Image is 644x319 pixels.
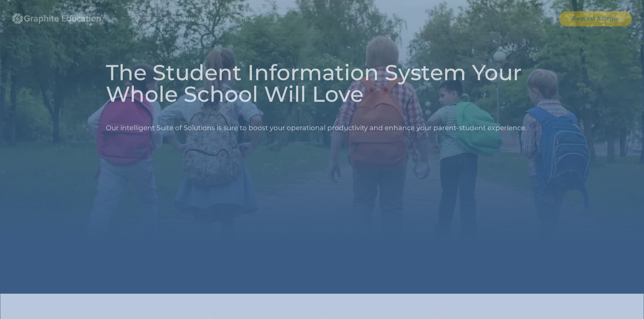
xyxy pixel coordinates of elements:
div: Company [214,5,261,32]
a: home [12,5,114,32]
div: Features [177,14,201,23]
a: Request A Demo [559,11,632,26]
div: Company [221,14,247,23]
div: Solutions [131,14,157,23]
div: Solutions [124,5,170,32]
h1: The Student Information System Your Whole School Will Love [106,61,539,105]
div: Features [170,5,214,32]
div: Request A Demo [572,14,619,23]
p: Our intelligent Suite of Solutions is sure to boost your operational productivity and enhance you... [106,110,526,145]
